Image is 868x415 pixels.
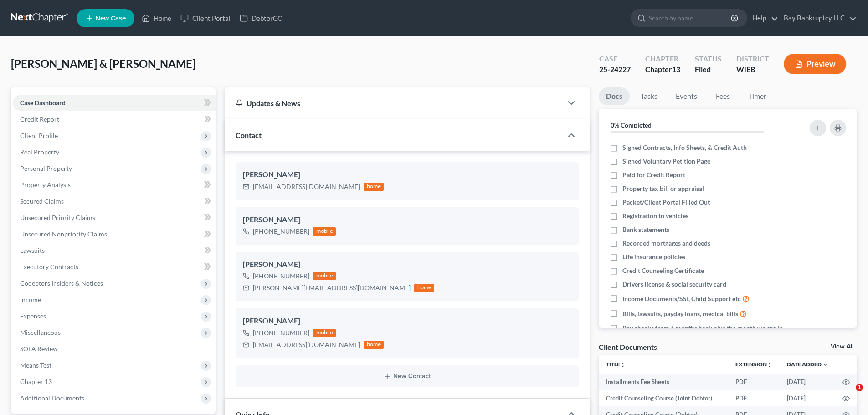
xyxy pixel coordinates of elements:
span: Contact [236,131,262,139]
div: Chapter [645,64,680,75]
div: Status [695,54,722,64]
div: home [364,183,384,191]
i: unfold_more [620,362,626,368]
a: Bay Bankruptcy LLC [779,10,857,26]
span: New Case [95,15,126,22]
span: Secured Claims [20,197,64,205]
div: home [414,284,434,292]
span: 13 [672,65,680,73]
span: Case Dashboard [20,99,66,107]
td: PDF [728,374,780,390]
span: Credit Report [20,115,59,123]
span: Life insurance policies [622,252,685,261]
button: Preview [784,54,846,74]
span: Bank statements [622,225,669,234]
a: View All [831,343,853,350]
a: Secured Claims [13,193,216,210]
div: [PHONE_NUMBER] [253,227,309,236]
span: Credit Counseling Certificate [622,266,704,275]
div: mobile [313,272,336,280]
div: Filed [695,64,722,75]
span: Property Analysis [20,181,71,189]
div: [PHONE_NUMBER] [253,328,309,338]
span: Pay checks from 6 months back plus the month we are in [622,323,783,333]
a: Titleunfold_more [606,361,626,368]
div: [PHONE_NUMBER] [253,272,309,281]
div: [EMAIL_ADDRESS][DOMAIN_NAME] [253,340,360,349]
div: 25-24227 [599,64,631,75]
div: mobile [313,329,336,337]
i: expand_more [822,362,828,368]
td: Installments Fee Sheets [599,374,728,390]
a: Executory Contracts [13,259,216,275]
span: Expenses [20,312,46,320]
a: Docs [599,87,630,105]
a: Unsecured Priority Claims [13,210,216,226]
div: [PERSON_NAME] [243,169,571,180]
span: Client Profile [20,132,58,139]
div: District [736,54,769,64]
input: Search by name... [649,10,732,26]
a: DebtorCC [235,10,287,26]
td: [DATE] [780,374,835,390]
span: Unsecured Priority Claims [20,214,95,221]
a: Help [748,10,778,26]
iframe: Intercom live chat [837,384,859,406]
div: home [364,341,384,349]
div: Chapter [645,54,680,64]
div: [PERSON_NAME] [243,316,571,327]
a: Credit Report [13,111,216,128]
span: Means Test [20,361,51,369]
div: [PERSON_NAME] [243,259,571,270]
div: [PERSON_NAME][EMAIL_ADDRESS][DOMAIN_NAME] [253,283,411,292]
span: Paid for Credit Report [622,170,685,179]
div: [PERSON_NAME] [243,215,571,225]
div: [EMAIL_ADDRESS][DOMAIN_NAME] [253,182,360,191]
a: Fees [708,87,737,105]
span: Registration to vehicles [622,211,688,220]
span: Additional Documents [20,394,84,402]
div: Client Documents [599,342,657,352]
div: Updates & News [236,98,551,108]
span: Income Documents/SSI, Child Support etc [622,294,741,303]
span: Lawsuits [20,246,45,254]
a: Case Dashboard [13,95,216,111]
span: Miscellaneous [20,328,61,336]
span: Codebtors Insiders & Notices [20,279,103,287]
td: [DATE] [780,390,835,406]
div: WIEB [736,64,769,75]
a: Events [668,87,704,105]
button: New Contact [243,373,571,380]
span: Property tax bill or appraisal [622,184,704,193]
span: SOFA Review [20,345,58,353]
span: Bills, lawsuits, payday loans, medical bills [622,309,738,318]
a: Lawsuits [13,242,216,259]
span: Drivers license & social security card [622,280,726,289]
span: Personal Property [20,164,72,172]
span: Recorded mortgages and deeds [622,239,710,248]
td: Credit Counseling Course (Joint Debtor) [599,390,728,406]
a: Date Added expand_more [787,361,828,368]
a: Client Portal [176,10,235,26]
span: Unsecured Nonpriority Claims [20,230,107,238]
a: Unsecured Nonpriority Claims [13,226,216,242]
span: Chapter 13 [20,378,52,385]
i: unfold_more [767,362,772,368]
div: mobile [313,227,336,236]
strong: 0% Completed [611,121,652,129]
a: SOFA Review [13,341,216,357]
span: [PERSON_NAME] & [PERSON_NAME] [11,57,195,70]
td: PDF [728,390,780,406]
span: Executory Contracts [20,263,78,271]
a: Home [137,10,176,26]
a: Extensionunfold_more [735,361,772,368]
span: Signed Voluntary Petition Page [622,157,710,166]
a: Timer [741,87,774,105]
a: Property Analysis [13,177,216,193]
span: Signed Contracts, Info Sheets, & Credit Auth [622,143,747,152]
span: Packet/Client Portal Filled Out [622,198,710,207]
span: 1 [856,384,863,391]
span: Income [20,296,41,303]
a: Tasks [633,87,665,105]
span: Real Property [20,148,59,156]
